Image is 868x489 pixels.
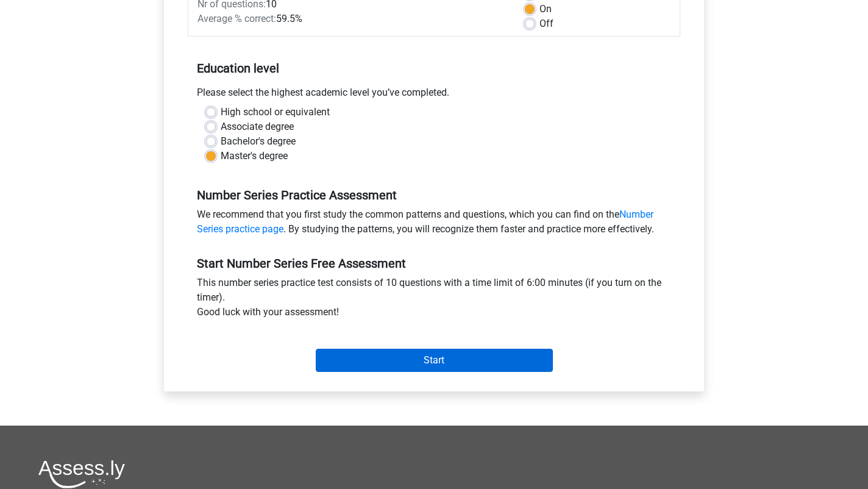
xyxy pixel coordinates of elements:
label: Associate degree [221,120,294,134]
h5: Number Series Practice Assessment [197,188,671,202]
label: Off [539,16,553,31]
div: Please select the highest academic level you’ve completed. [188,85,680,105]
label: High school or equivalent [221,105,330,120]
div: 59.5% [188,12,516,26]
label: Bachelor's degree [221,134,296,149]
span: Average % correct: [197,13,276,24]
h5: Education level [197,56,671,80]
div: We recommend that you first study the common patterns and questions, which you can find on the . ... [188,207,680,241]
label: On [539,2,552,16]
input: Start [316,349,553,372]
img: Assessly logo [38,460,125,488]
label: Master's degree [221,149,288,163]
h5: Start Number Series Free Assessment [197,256,671,271]
div: This number series practice test consists of 10 questions with a time limit of 6:00 minutes (if y... [188,276,680,324]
